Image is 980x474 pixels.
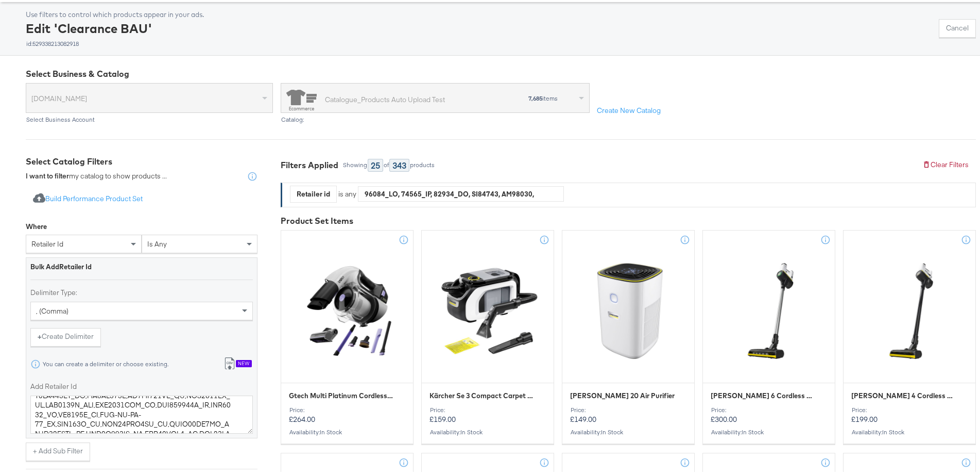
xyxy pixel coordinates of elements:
[429,389,534,399] span: Kärcher Se 3 Compact Carpet Cleaner
[409,159,435,167] div: products
[289,404,405,412] div: Price:
[851,427,968,434] div: Availability :
[236,358,252,365] div: New
[601,426,623,434] span: in stock
[38,330,42,339] strong: +
[460,426,483,434] span: in stock
[570,389,675,399] span: Kärcher Af 20 Air Purifier
[337,187,358,197] div: is any
[939,17,976,36] button: Cancel
[429,404,546,422] p: £159.00
[31,237,63,247] span: retailer id
[26,154,257,166] div: Select Catalog Filters
[290,184,336,200] div: Retailer id
[36,304,68,314] span: , (comma)
[216,353,259,372] button: New
[42,358,169,366] div: You can create a delimiter or choose existing.
[26,220,47,230] div: Where
[147,237,167,247] span: is any
[429,404,546,412] div: Price:
[429,427,546,434] div: Availability :
[26,188,150,207] button: Build Performance Product Set
[30,394,253,432] textarea: 62181_LO,39711_IP,18808_DO,SI10774,AM92973,CO84184,17247_ADI,23964_ELI,52419_SE,DOE268TEM,4INC397...
[742,426,764,434] span: in stock
[389,157,409,170] div: 343
[570,404,686,412] div: Price:
[711,404,827,422] p: £300.00
[30,286,253,296] label: Delimiter Type:
[325,92,445,103] div: Catalogue_Products Auto Upload Test
[26,18,204,45] div: Edit 'Clearance BAU'
[851,404,968,412] div: Price:
[368,157,383,170] div: 25
[26,440,90,459] button: + Add Sub Filter
[30,380,253,389] label: Add Retailer Id
[320,426,342,434] span: in stock
[915,154,976,172] button: Clear Filters
[281,114,590,121] div: Catalog:
[342,159,368,167] div: Showing
[281,213,976,225] div: Product Set Items
[26,169,69,178] strong: I want to filter
[26,38,204,45] div: id: 529338213082918
[31,88,260,105] span: [DOMAIN_NAME]
[851,404,968,422] p: £199.00
[289,427,405,434] div: Availability :
[711,389,815,399] span: Kärcher Vc 6 Cordless Vacuum Cleaner
[528,92,542,100] strong: 7,685
[882,426,904,434] span: in stock
[281,157,338,169] div: Filters Applied
[570,404,686,422] p: £149.00
[358,184,563,200] div: 96084_LO, 74565_IP, 82934_DO, SI84743, AM98030, CO01125, 53394_ADI, 21530_ELI, 55230_SE, DOE710TE...
[851,389,956,399] span: Kärcher Vc 4 Cordless Vacuum Cleaner
[711,404,827,412] div: Price:
[590,100,668,118] button: Create New Catalog
[289,404,405,422] p: £264.00
[492,93,559,100] div: items
[383,159,389,167] div: of
[289,389,393,399] span: Gtech Multi Platinum Cordless Vacuum Cleaner
[26,8,204,18] div: Use filters to control which products appear in your ads.
[30,260,253,270] div: Bulk Add Retailer Id
[570,427,686,434] div: Availability :
[26,114,273,121] div: Select Business Account
[26,169,167,179] div: my catalog to show products ...
[26,66,976,78] div: Select Business & Catalog
[711,427,827,434] div: Availability :
[30,326,101,345] button: +Create Delimiter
